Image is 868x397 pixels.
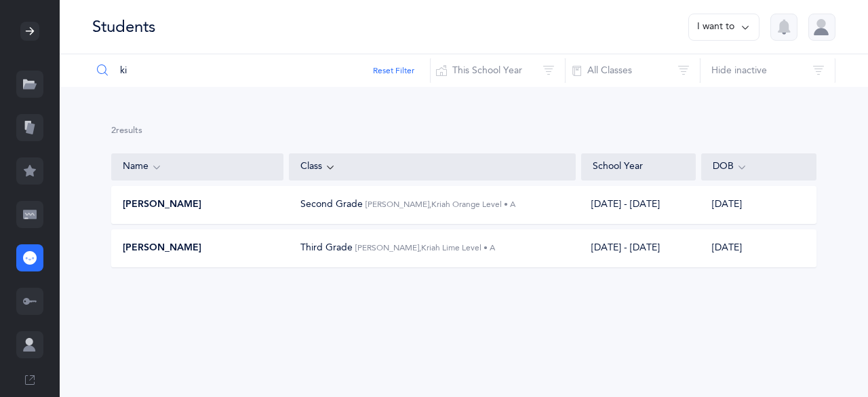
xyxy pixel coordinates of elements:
div: Class [300,159,564,174]
span: [PERSON_NAME], Kriah Orange Level • A [366,200,515,209]
div: [DATE] - [DATE] [591,242,660,255]
div: Name [123,159,272,174]
span: Third Grade [300,242,353,253]
span: [PERSON_NAME] [123,242,201,255]
span: Second Grade [300,199,363,210]
div: DOB [713,159,805,174]
div: [DATE] [701,242,816,255]
span: [PERSON_NAME] [123,198,201,212]
button: Hide inactive [700,54,835,87]
button: Reset Filter [373,64,414,77]
div: [DATE] - [DATE] [591,198,660,212]
div: Students [92,16,155,38]
span: [PERSON_NAME], Kriah Lime Level • A [355,243,495,252]
iframe: Drift Widget Chat Controller [800,329,852,381]
div: 2 [111,125,816,137]
span: results [116,126,142,135]
button: This School Year [430,54,566,87]
div: School Year [593,160,685,174]
input: Search Students [92,54,431,87]
button: All Classes [565,54,701,87]
div: [DATE] [701,198,816,212]
button: I want to [688,14,759,41]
